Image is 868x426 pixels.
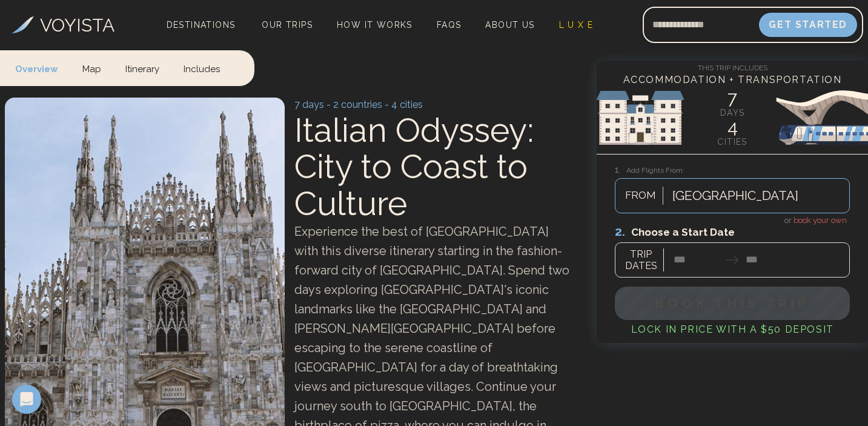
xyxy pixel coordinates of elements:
h4: This Trip Includes [597,61,868,73]
a: VOYISTA [12,12,114,39]
h3: Add Flights From: [615,163,850,177]
p: 7 days - 2 countries - 4 cities [294,98,574,112]
span: Italian Odyssey: City to Coast to Culture [294,110,534,223]
h4: Accommodation + Transportation [597,73,868,87]
h4: or [615,213,850,227]
a: How It Works [332,16,417,33]
span: Our Trips [262,20,313,30]
span: About Us [485,20,534,30]
a: Includes [171,50,232,86]
span: FROM [618,188,663,204]
a: Itinerary [113,50,171,86]
span: Destinations [162,15,240,51]
input: Email address [643,10,759,39]
a: Overview [15,50,70,86]
a: Map [70,50,113,86]
img: Voyista Logo [12,16,34,33]
span: 1. [615,164,626,175]
h4: Lock in Price with a $50 deposit [615,322,850,337]
a: About Us [480,16,539,33]
div: Open Intercom Messenger [12,385,41,414]
span: L U X E [559,20,594,30]
button: Book This Trip [615,287,850,320]
a: FAQs [432,16,466,33]
h3: VOYISTA [40,12,114,39]
img: European Sights [597,81,868,154]
span: Book This Trip [655,296,810,311]
a: L U X E [554,16,598,33]
span: How It Works [337,20,412,30]
a: Our Trips [257,16,317,33]
button: Get Started [759,13,857,37]
span: FAQs [437,20,462,30]
span: book your own [793,216,847,225]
